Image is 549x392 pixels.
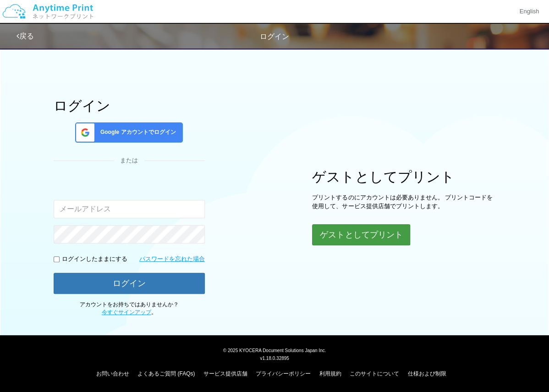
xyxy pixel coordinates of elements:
a: 利用規約 [319,370,341,377]
span: Google アカウントでログイン [97,128,176,136]
a: プライバシーポリシー [256,370,311,377]
span: v1.18.0.32895 [260,355,289,361]
input: メールアドレス [54,200,205,218]
p: プリントするのにアカウントは必要ありません。 プリントコードを使用して、サービス提供店舗でプリントします。 [312,193,495,210]
span: © 2025 KYOCERA Document Solutions Japan Inc. [223,347,326,353]
span: ログイン [260,33,289,40]
a: お問い合わせ [96,370,129,377]
p: ログインしたままにする [62,255,127,264]
span: 。 [102,309,157,315]
p: アカウントをお持ちではありませんか？ [54,301,205,316]
button: ゲストとしてプリント [312,224,410,245]
a: パスワードを忘れた場合 [139,255,205,264]
a: このサイトについて [350,370,399,377]
button: ログイン [54,273,205,294]
div: または [54,156,205,165]
h1: ログイン [54,98,205,113]
h1: ゲストとしてプリント [312,169,495,184]
a: よくあるご質問 (FAQs) [137,370,195,377]
a: 戻る [16,32,34,40]
a: サービス提供店舗 [203,370,247,377]
a: 仕様および制限 [407,370,446,377]
a: 今すぐサインアップ [102,309,151,315]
